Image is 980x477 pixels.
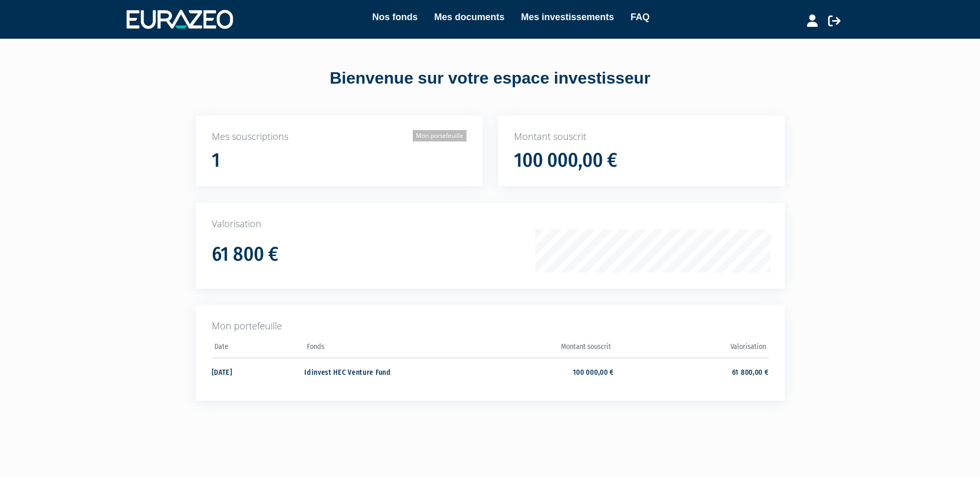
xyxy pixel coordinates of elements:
h1: 1 [212,150,220,171]
td: 100 000,00 € [459,358,614,385]
a: Nos fonds [372,10,417,24]
th: Date [212,339,305,358]
h1: 100 000,00 € [514,150,617,171]
td: [DATE] [212,358,305,385]
th: Montant souscrit [459,339,614,358]
th: Valorisation [614,339,768,358]
div: Bienvenue sur votre espace investisseur [173,67,808,90]
a: Mes investissements [521,10,614,24]
a: Mes documents [434,10,504,24]
a: FAQ [631,10,650,24]
img: 1732889491-logotype_eurazeo_blanc_rvb.png [127,10,233,28]
h1: 61 800 € [212,244,278,265]
p: Valorisation [212,217,769,231]
p: Mes souscriptions [212,130,466,144]
p: Montant souscrit [514,130,769,144]
th: Fonds [304,339,459,358]
a: Mon portefeuille [413,130,466,141]
p: Mon portefeuille [212,320,769,333]
td: Idinvest HEC Venture Fund [304,358,459,385]
td: 61 800,00 € [614,358,768,385]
